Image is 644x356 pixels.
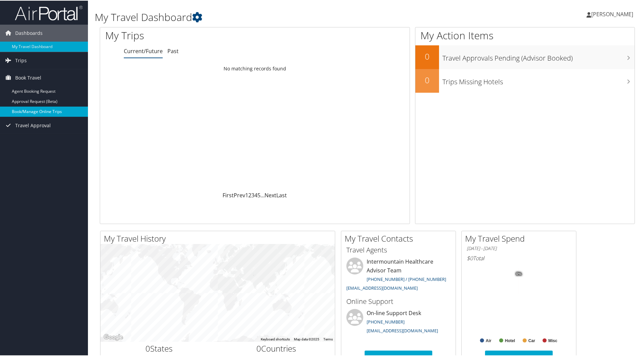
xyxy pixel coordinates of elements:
[323,337,333,340] a: Terms (opens in new tab)
[486,338,491,342] text: Air
[106,342,213,354] h2: States
[467,254,473,261] span: $0
[415,28,635,42] h1: My Action Items
[346,296,451,306] h3: Online Support
[248,191,251,198] a: 2
[15,51,27,68] span: Trips
[264,191,276,198] a: Next
[102,332,124,341] img: Google
[223,342,330,354] h2: Countries
[294,337,319,340] span: Map data ©2025
[15,24,43,41] span: Dashboards
[145,342,150,353] span: 0
[276,191,287,198] a: Last
[548,338,557,342] text: Misc
[15,4,83,20] img: airportal-logo.png
[254,191,257,198] a: 4
[345,232,456,244] h2: My Travel Contacts
[415,74,439,85] h2: 0
[591,10,633,17] span: [PERSON_NAME]
[343,308,454,336] li: On-line Support Desk
[343,257,454,293] li: Intermountain Healthcare Advisor Team
[102,332,124,341] a: Open this area in Google Maps (opens a new window)
[415,50,439,62] h2: 0
[261,336,290,341] button: Keyboard shortcuts
[245,191,248,198] a: 1
[15,69,41,86] span: Book Travel
[234,191,245,198] a: Prev
[367,275,446,282] a: [PHONE_NUMBER] / [PHONE_NUMBER]
[505,338,515,342] text: Hotel
[167,47,179,54] a: Past
[442,73,635,86] h3: Trips Missing Hotels
[223,191,234,198] a: First
[100,62,410,74] td: No matching records found
[467,254,571,261] h6: Total
[124,47,163,54] a: Current/Future
[467,245,571,251] h6: [DATE] - [DATE]
[95,9,458,24] h1: My Travel Dashboard
[415,68,635,92] a: 0Trips Missing Hotels
[415,45,635,68] a: 0Travel Approvals Pending (Advisor Booked)
[260,191,264,198] span: …
[257,191,260,198] a: 5
[367,318,405,324] a: [PHONE_NUMBER]
[346,245,451,254] h3: Travel Agents
[104,232,335,244] h2: My Travel History
[105,28,276,42] h1: My Trips
[465,232,576,244] h2: My Travel Spend
[367,327,438,333] a: [EMAIL_ADDRESS][DOMAIN_NAME]
[346,284,418,290] a: [EMAIL_ADDRESS][DOMAIN_NAME]
[442,49,635,62] h3: Travel Approvals Pending (Advisor Booked)
[15,116,51,133] span: Travel Approval
[256,342,261,353] span: 0
[516,271,522,275] tspan: 0%
[586,3,640,24] a: [PERSON_NAME]
[528,338,535,342] text: Car
[251,191,254,198] a: 3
